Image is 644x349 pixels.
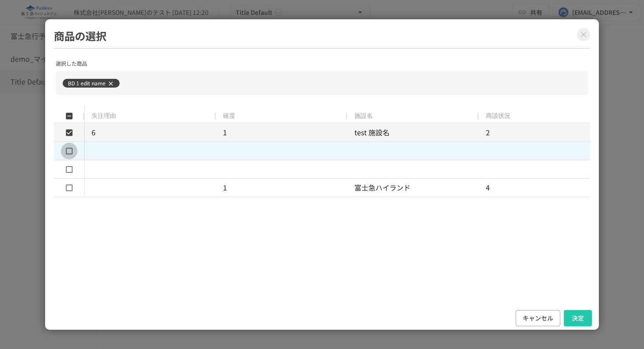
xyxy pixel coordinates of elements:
p: 1 [223,182,341,194]
span: 施設名 [354,112,373,120]
div: BD 1 edit name [63,74,588,92]
span: 確度 [223,112,235,120]
p: 4 [486,182,604,194]
button: キャンセル [516,310,560,326]
p: 1 [223,127,341,138]
button: 決定 [564,310,592,326]
button: Close modal [577,28,590,41]
p: 富士急ハイランド [354,182,473,194]
p: 選択した商品 [56,59,588,67]
p: 6 [92,127,210,138]
p: 2 [486,127,604,138]
h2: 商品の選択 [54,28,590,49]
p: BD 1 edit name [68,79,106,87]
span: 商談状況 [486,112,510,120]
span: 失注理由 [92,112,116,120]
p: test 施設名 [354,127,473,138]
